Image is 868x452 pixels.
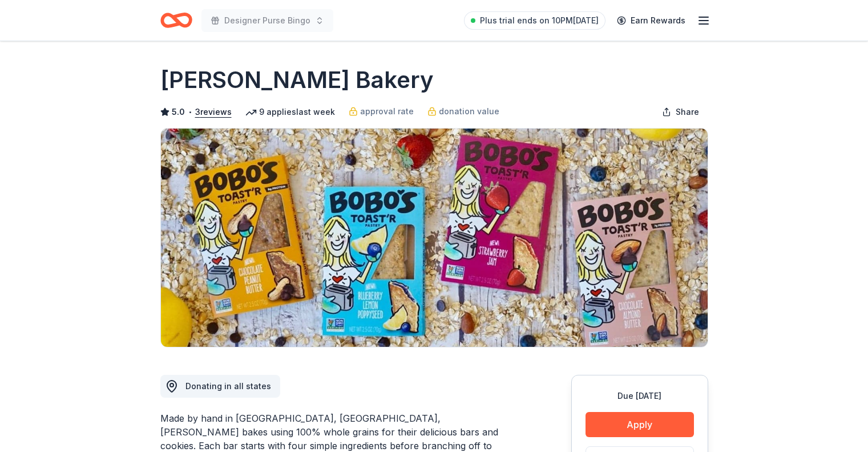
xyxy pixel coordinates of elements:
button: Share [653,101,708,123]
span: Share [676,105,699,119]
a: Home [160,7,192,34]
span: Donating in all states [185,381,271,391]
span: Designer Purse Bingo [224,14,310,27]
a: donation value [427,105,499,118]
button: Designer Purse Bingo [201,9,333,32]
h1: [PERSON_NAME] Bakery [160,64,434,96]
span: • [188,107,192,117]
img: Image for Bobo's Bakery [161,129,708,347]
a: Earn Rewards [610,10,692,31]
a: Plus trial ends on 10PM[DATE] [464,11,605,30]
span: donation value [439,105,499,118]
a: approval rate [349,105,414,118]
span: approval rate [360,105,414,118]
span: Plus trial ends on 10PM[DATE] [480,14,599,27]
button: Apply [586,412,694,437]
span: 5.0 [172,105,185,119]
button: 3reviews [195,105,232,119]
div: Due [DATE] [586,389,694,403]
div: 9 applies last week [245,105,335,119]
